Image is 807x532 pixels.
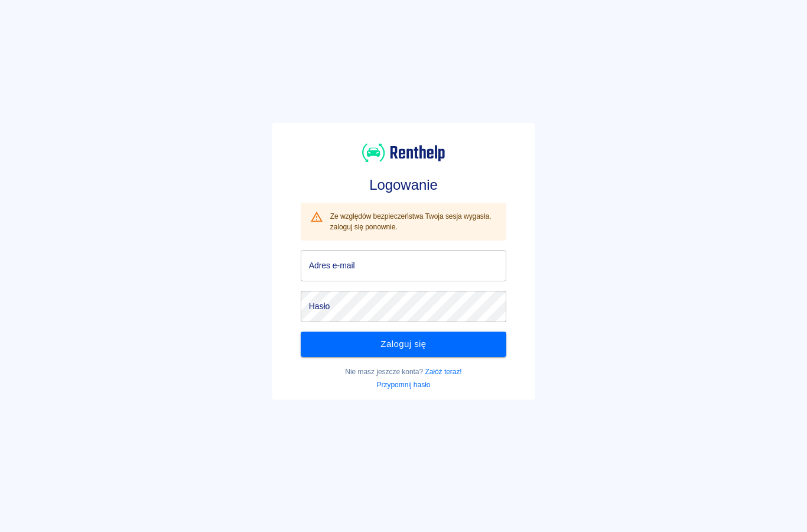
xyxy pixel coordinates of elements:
a: Załóż teraz! [425,368,461,376]
a: Przypomnij hasło [377,381,431,389]
img: Renthelp logo [362,142,445,164]
p: Nie masz jeszcze konta? [301,366,507,377]
h3: Logowanie [301,177,507,193]
button: Zaloguj się [301,332,507,356]
div: Ze względów bezpieczeństwa Twoja sesja wygasła, zaloguj się ponownie. [330,206,497,237]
